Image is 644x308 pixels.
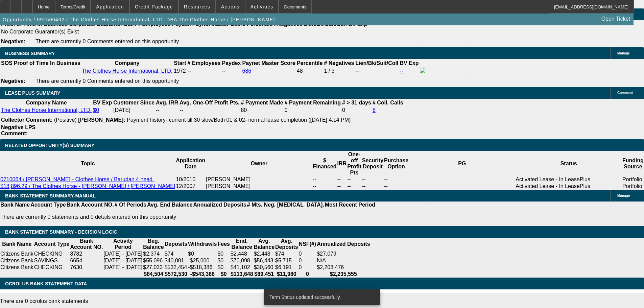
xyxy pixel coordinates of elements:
[103,264,143,271] td: [DATE] - [DATE]
[222,60,241,66] b: Paydex
[312,176,337,183] td: --
[337,176,347,183] td: --
[299,271,317,278] th: 0
[5,281,87,286] span: OCROLUS BANK STATEMENT DATA
[617,194,630,197] span: Manage
[193,202,246,208] th: Annualized Deposits
[342,107,372,114] td: 0
[70,238,103,251] th: Bank Account NO.
[247,202,325,208] th: # Mts. Neg. [MEDICAL_DATA].
[91,0,129,13] button: Application
[206,183,312,190] td: [PERSON_NAME]
[242,60,295,66] b: Paynet Master Score
[275,257,299,264] td: $5,715
[143,257,164,264] td: $55,096
[1,78,25,84] b: Negative:
[5,193,96,198] span: BANK STATEMENT SUMMARY-MANUAL
[206,151,312,176] th: Owner
[275,238,299,251] th: Avg. Deposits
[324,68,354,74] div: 1 / 3
[34,251,70,257] td: CHECKING
[188,264,217,271] td: -$518,386
[347,176,362,183] td: --
[355,60,398,66] b: Lien/Bk/Suit/Coll
[164,257,188,264] td: $40,001
[254,238,275,251] th: Avg. Balance
[130,0,178,13] button: Credit Package
[147,202,193,208] th: Avg. End Balance
[242,68,251,74] a: 686
[34,238,70,251] th: Account Type
[1,124,35,136] b: Negative LPS Comment:
[297,68,323,74] div: 48
[175,183,206,190] td: 12/2007
[30,202,66,208] th: Account Type
[216,0,245,13] button: Actions
[5,90,61,96] span: LEASE PLUS SUMMARY
[5,143,94,148] span: RELATED OPPORTUNITY(S) SUMMARY
[54,117,77,123] span: (Positive)
[175,151,206,176] th: Application Date
[5,229,117,235] span: Bank Statement Summary - Decision Logic
[96,4,124,9] span: Application
[3,17,275,22] span: Opportunity / 092500402 / The Clothes Horse International, LTD. DBA The Clothes Horse / [PERSON_N...
[164,238,188,251] th: Deposits
[143,251,164,257] td: $2,374
[103,238,143,251] th: Activity Period
[5,51,55,56] span: BUSINESS SUMMARY
[188,251,217,257] td: $0
[299,251,317,257] td: 0
[143,271,164,278] th: $84,504
[316,271,370,278] th: $2,235,555
[384,176,409,183] td: --
[82,68,172,74] a: The Clothes Horse International, LTD.
[312,183,337,190] td: --
[173,67,186,75] td: 1972
[347,151,362,176] th: One-off Profit Pts
[35,39,179,44] span: There are currently 0 Comments entered on this opportunity
[230,264,254,271] td: $41,102
[240,107,283,114] td: 80
[221,4,240,9] span: Actions
[93,107,99,113] a: $0
[164,271,188,278] th: $572,530
[34,257,70,264] td: SAVINGS
[230,238,254,251] th: End. Balance
[617,51,630,55] span: Manage
[373,100,403,105] b: # Coll. Calls
[515,183,622,190] td: Activated Lease - In LeasePlus
[362,176,384,183] td: --
[164,251,188,257] td: $74
[115,60,140,66] b: Company
[127,117,351,123] span: Payment history- current till 30 slow/Both 01 & 02- normal lease completion ([DATE] 4:14 PM)
[164,264,188,271] td: $532,454
[1,107,92,113] a: The Clothes Horse International, LTD.
[515,151,622,176] th: Status
[34,264,70,271] td: CHECKING
[70,264,103,271] td: 7630
[251,4,273,9] span: Activities
[245,0,279,13] button: Activities
[0,176,154,182] a: 0710064 / [PERSON_NAME] - Clothes Horse / Barudan 4 head.
[254,264,275,271] td: $30,560
[179,0,215,13] button: Resources
[1,117,53,123] b: Collector Comment:
[221,67,241,75] td: --
[217,251,230,257] td: $0
[66,202,114,208] th: Bank Account NO.
[337,183,347,190] td: --
[14,60,81,67] th: Proof of Time In Business
[409,151,515,176] th: PG
[180,100,239,105] b: Avg. One-Off Ptofit Pts.
[0,214,375,220] p: There are currently 0 statements and 0 details entered on this opportunity
[324,60,354,66] b: # Negatives
[312,151,337,176] th: $ Financed
[0,183,175,189] a: $18,896.29 / The Clothes Horse - [PERSON_NAME] / [PERSON_NAME]
[347,183,362,190] td: --
[299,264,317,271] td: 0
[188,60,221,66] b: # Employees
[143,238,164,251] th: Beg. Balance
[206,176,312,183] td: [PERSON_NAME]
[342,100,371,105] b: # > 31 days
[217,271,230,278] th: $0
